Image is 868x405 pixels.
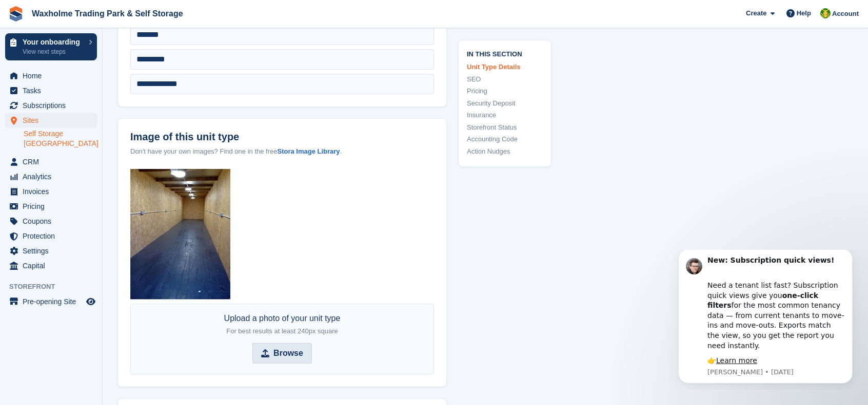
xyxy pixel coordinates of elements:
[820,8,831,18] img: Waxholme Self Storage
[8,6,24,22] img: stora-icon-8386f47178a22dfd0bd8f6a31ec36ba5ce8667c1dd55bd0f319d3a0aa187defe.svg
[5,259,97,273] a: menu
[5,244,97,258] a: menu
[224,312,341,337] div: Upload a photo of your unit type
[5,69,97,83] a: menu
[23,47,84,56] p: View next steps
[467,74,543,84] a: SEO
[5,229,97,243] a: menu
[5,98,97,113] a: menu
[45,118,182,127] p: Message from Steven, sent 3d ago
[5,294,97,309] a: menu
[23,184,84,199] span: Invoices
[226,327,338,335] span: For best results at least 240px square
[5,155,97,169] a: menu
[467,48,543,58] span: In this section
[467,110,543,120] a: Insurance
[130,146,434,157] div: Don't have your own images? Find one in the free .
[23,244,84,258] span: Settings
[130,131,434,143] label: Image of this unit type
[467,122,543,132] a: Storefront Status
[5,199,97,214] a: menu
[24,129,97,148] a: Self Storage [GEOGRAPHIC_DATA]
[23,259,84,273] span: Capital
[45,106,182,116] div: 👉
[5,83,97,98] a: menu
[467,134,543,144] a: Accounting Code
[5,184,97,199] a: menu
[5,169,97,184] a: menu
[5,33,97,60] a: Your onboarding View next steps
[23,229,84,243] span: Protection
[28,5,187,22] a: Waxholme Trading Park & Self Storage
[23,294,84,309] span: Pre-opening Site
[273,347,303,359] strong: Browse
[5,113,97,127] a: menu
[797,8,811,18] span: Help
[53,106,94,115] a: Learn more
[45,6,171,14] b: New: Subscription quick views!
[9,282,102,292] span: Storefront
[746,8,766,18] span: Create
[467,62,543,72] a: Unit Type Details
[45,6,182,116] div: Message content
[23,199,84,214] span: Pricing
[467,86,543,96] a: Pricing
[23,155,84,169] span: CRM
[130,169,230,300] img: Inside%20workshop.jpg
[467,98,543,108] a: Security Deposit
[23,69,84,83] span: Home
[23,98,84,113] span: Subscriptions
[23,113,84,127] span: Sites
[5,214,97,228] a: menu
[85,295,97,308] a: Preview store
[23,214,84,228] span: Coupons
[23,8,40,25] img: Profile image for Steven
[277,147,340,155] a: Stora Image Library
[832,9,859,19] span: Account
[252,343,312,364] input: Browse
[663,250,868,390] iframe: Intercom notifications message
[23,169,84,184] span: Analytics
[45,20,182,101] div: Need a tenant list fast? Subscription quick views give you for the most common tenancy data — fro...
[23,38,84,46] p: Your onboarding
[467,146,543,156] a: Action Nudges
[23,83,84,98] span: Tasks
